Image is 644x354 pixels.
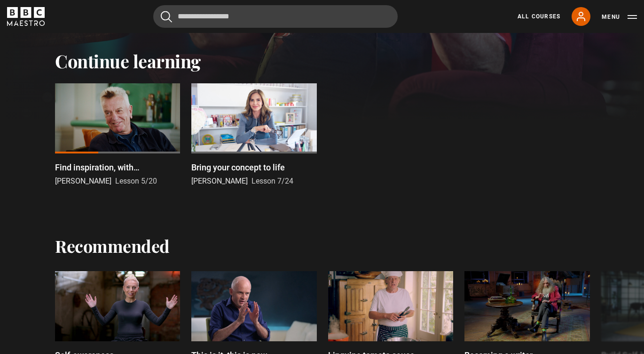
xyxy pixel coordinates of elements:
[55,161,180,174] p: Find inspiration, with [PERSON_NAME]
[55,50,589,72] h2: Continue learning
[55,83,180,187] a: Find inspiration, with [PERSON_NAME] [PERSON_NAME] Lesson 5/20
[55,236,170,256] h2: Recommended
[191,177,248,185] span: [PERSON_NAME]
[191,161,285,174] p: Bring your concept to life
[115,177,157,185] span: Lesson 5/20
[191,83,316,187] a: Bring your concept to life [PERSON_NAME] Lesson 7/24
[7,7,45,26] svg: BBC Maestro
[251,177,293,185] span: Lesson 7/24
[518,12,560,21] a: All Courses
[602,12,637,22] button: Toggle navigation
[55,177,111,185] span: [PERSON_NAME]
[161,11,172,23] button: Submit the search query
[153,5,398,28] input: Search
